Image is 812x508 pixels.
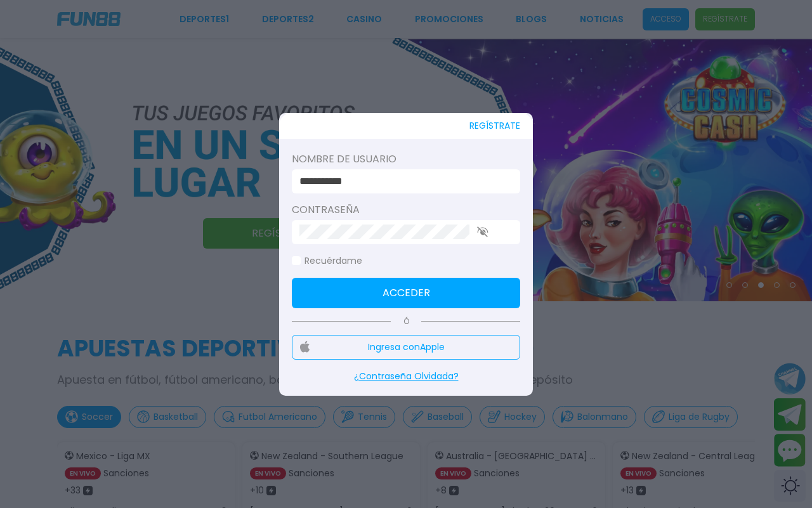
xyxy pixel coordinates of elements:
button: REGÍSTRATE [469,113,520,139]
p: ¿Contraseña Olvidada? [292,370,520,383]
p: Ó [292,316,520,327]
button: Ingresa conApple [292,335,520,360]
label: Contraseña [292,202,520,218]
label: Nombre de usuario [292,152,520,167]
label: Recuérdame [292,254,362,268]
button: Acceder [292,278,520,308]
